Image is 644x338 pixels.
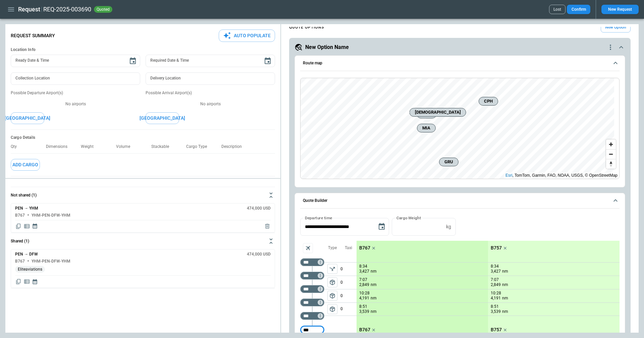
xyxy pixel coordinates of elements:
button: Zoom in [606,139,616,149]
h6: Location Info [11,47,275,52]
span: package_2 [329,292,336,299]
div: Route map [300,78,620,179]
button: Choose date [261,54,274,68]
button: left aligned [327,304,337,314]
p: nm [371,269,377,274]
span: Delete quote [264,223,271,230]
p: kg [446,224,451,230]
button: left aligned [327,277,337,287]
p: 7:07 [359,277,367,282]
h6: YHM-PEN-DFW-YHM [32,213,70,218]
p: 3,427 [491,269,501,274]
p: Request Summary [11,33,55,39]
p: nm [371,309,377,315]
p: Taxi [345,245,352,251]
span: Display detailed quote content [23,278,30,285]
label: Departure time [305,215,332,221]
p: 3,539 [491,309,501,315]
h6: B767 [15,213,25,218]
div: Not shared (1) [11,203,275,233]
span: Display detailed quote content [23,223,30,230]
h4: QUOTE OPTIONS [289,26,324,29]
p: 0 [340,303,357,316]
p: B757 [491,327,502,333]
h6: Shared (1) [11,239,29,243]
p: 4,191 [359,295,369,301]
span: MIA [420,125,433,131]
p: 0 [340,276,357,289]
p: 8:51 [359,304,367,309]
p: 0 [340,263,357,276]
button: New Option [601,22,631,33]
p: Possible Arrival Airport(s) [146,90,275,96]
p: nm [371,295,377,301]
p: No airports [11,101,140,107]
h6: PEN → YHM [15,206,38,211]
p: 10:28 [491,291,501,296]
p: B767 [359,327,370,333]
span: Type of sector [327,304,337,314]
h6: Route map [303,61,322,65]
div: Too short [300,285,324,293]
span: Display quote schedule [32,223,38,230]
button: Shared (1) [11,233,275,249]
p: 7:07 [491,277,499,282]
h6: PEN → DFW [15,252,38,257]
p: B757 [491,245,502,251]
p: 8:51 [491,304,499,309]
span: Copy quote content [15,223,22,230]
p: 10:28 [359,291,370,296]
button: Route map [300,56,620,71]
p: 0 [340,289,357,302]
p: Type [328,245,337,251]
canvas: Map [301,78,614,179]
p: Stackable [151,144,174,149]
p: B767 [359,245,370,251]
div: Too short [300,258,324,266]
span: package_2 [329,279,336,286]
button: Reset bearing to north [606,159,616,169]
div: Not shared (1) [11,249,275,288]
p: 8:34 [359,264,367,269]
h5: New Option Name [305,44,349,51]
button: Lost [549,5,566,14]
a: Esri [505,173,513,178]
button: Confirm [567,5,590,14]
p: Possible Departure Airport(s) [11,90,140,96]
h6: B767 [15,259,25,264]
p: Weight [81,144,99,149]
span: Type of sector [327,277,337,287]
span: Aircraft selection [303,243,313,253]
span: CPH [482,98,495,105]
span: package_2 [329,306,336,313]
button: Choose date, selected date is Sep 5, 2025 [375,220,388,233]
span: Eliteaviations [15,267,45,272]
span: quoted [95,7,111,12]
p: nm [502,282,508,288]
h6: Not shared (1) [11,193,37,198]
button: [GEOGRAPHIC_DATA] [146,112,179,124]
button: Zoom out [606,149,616,159]
h6: Cargo Details [11,135,275,140]
p: 2,849 [359,282,369,288]
p: nm [502,309,508,315]
h6: 474,000 USD [247,206,271,211]
div: Too short [300,298,324,306]
p: nm [502,295,508,301]
h6: YHM-PEN-DFW-YHM [32,259,70,264]
p: Description [221,144,247,149]
p: 8:34 [491,264,499,269]
p: Qty [11,144,22,149]
div: quote-option-actions [606,43,614,51]
h6: Quote Builder [303,199,327,203]
h2: REQ-2025-003690 [43,5,91,13]
span: Type of sector [327,264,337,274]
p: Cargo Type [186,144,212,149]
button: Quote Builder [300,193,620,209]
div: Too short [300,326,324,334]
p: 2,849 [491,282,501,288]
p: 3,539 [359,309,369,315]
button: Auto Populate [219,30,275,42]
p: Dimensions [46,144,73,149]
h1: Request [18,5,40,13]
